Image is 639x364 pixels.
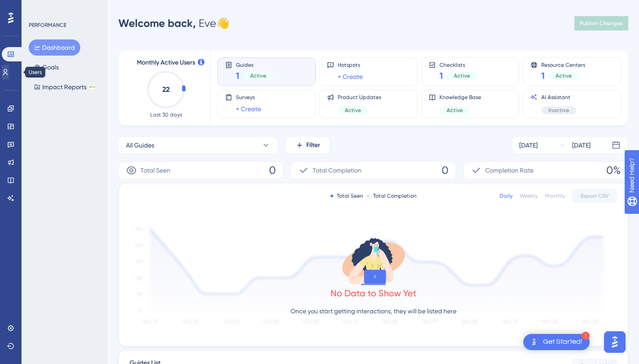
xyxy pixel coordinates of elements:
[541,69,545,82] span: 1
[285,136,330,154] button: Filter
[485,165,534,176] span: Completion Rate
[545,192,565,199] div: Monthly
[548,107,569,114] span: Inactive
[601,329,628,355] iframe: UserGuiding AI Assistant Launcher
[447,107,463,114] span: Active
[21,2,56,13] span: Need Help?
[29,59,64,75] button: Goals
[582,332,590,340] div: 1
[29,79,102,95] button: Impact ReportsBETA
[162,85,170,94] text: 22
[572,140,591,151] div: [DATE]
[519,140,538,151] div: [DATE]
[606,163,621,178] span: 0%
[150,111,182,118] span: Last 30 days
[29,39,80,56] button: Dashboard
[500,192,513,199] div: Daily
[269,163,276,178] span: 0
[541,61,585,68] span: Resource Centers
[574,16,628,30] button: Publish Changes
[543,337,582,347] div: Get Started!
[88,85,96,89] div: BETA
[118,136,278,154] button: All Guides
[236,61,274,68] span: Guides
[140,165,170,176] span: Total Seen
[330,287,417,299] div: No Data to Show Yet
[306,140,320,151] span: Filter
[338,94,381,101] span: Product Updates
[291,306,456,316] p: Once you start getting interactions, they will be listed here
[137,57,195,68] span: Monthly Active Users
[581,192,609,199] span: Export CSV
[439,94,481,101] span: Knowledge Base
[236,94,261,101] span: Surveys
[236,69,239,82] span: 1
[439,69,443,82] span: 1
[250,72,266,79] span: Active
[29,22,66,29] div: PERFORMANCE
[442,163,448,178] span: 0
[556,72,572,79] span: Active
[529,337,539,347] img: launcher-image-alternative-text
[313,165,361,176] span: Total Completion
[236,104,261,114] a: + Create
[126,140,154,151] span: All Guides
[118,16,230,30] div: Eve 👋
[330,192,363,199] div: Total Seen
[580,20,623,27] span: Publish Changes
[367,192,417,199] div: Total Completion
[338,61,363,69] span: Hotspots
[572,189,617,203] button: Export CSV
[454,72,470,79] span: Active
[439,61,477,68] span: Checklists
[338,71,363,82] a: + Create
[523,334,590,350] div: Open Get Started! checklist, remaining modules: 1
[345,107,361,114] span: Active
[541,94,576,101] span: AI Assistant
[118,17,196,30] span: Welcome back,
[520,192,538,199] div: Weekly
